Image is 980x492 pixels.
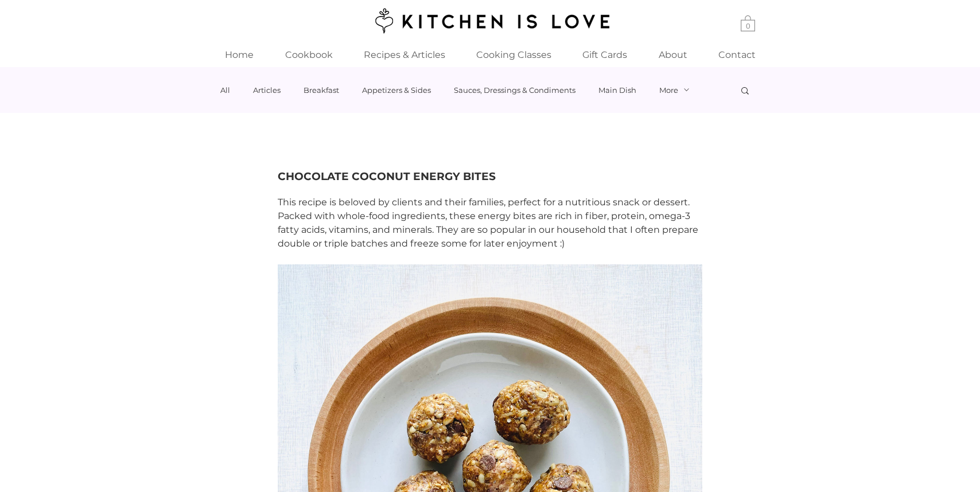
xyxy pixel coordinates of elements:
span: This recipe is beloved by clients and their families, perfect for a nutritious snack or dessert. ... [278,197,701,249]
p: Recipes & Articles [358,42,451,67]
p: About [653,42,693,67]
p: Contact [713,42,761,67]
a: All [220,85,230,95]
a: Cart with 0 items [741,14,755,32]
p: Gift Cards [577,42,633,67]
img: Kitchen is Love logo [367,6,612,35]
h1: CHOCOLATE COCONUT ENERGY BITES [278,169,702,184]
a: About [643,42,703,67]
a: Breakfast [304,85,339,95]
a: Articles [253,85,281,95]
div: Search [740,85,750,95]
nav: Site [209,42,771,67]
button: More [659,85,690,95]
a: Appetizers & Sides [362,85,431,95]
a: Main Dish [598,85,636,95]
p: Cookbook [279,42,339,67]
a: Contact [703,42,771,67]
p: Home [219,42,259,67]
a: Cookbook [270,42,348,67]
a: Recipes & Articles [348,42,461,67]
nav: Blog [220,67,728,113]
text: 0 [746,22,750,30]
div: Cooking Classes [461,42,566,67]
p: Cooking Classes [470,42,557,67]
a: Sauces, Dressings & Condiments [454,85,575,95]
a: Gift Cards [566,42,643,67]
a: Home [209,42,270,67]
